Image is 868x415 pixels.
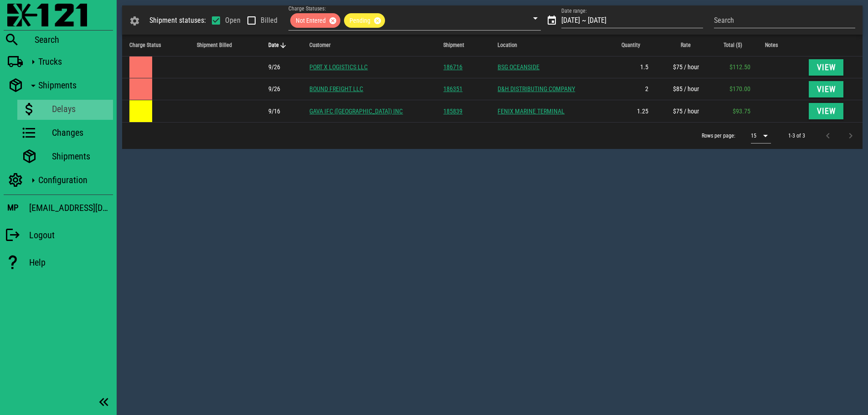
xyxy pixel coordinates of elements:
span: View [816,85,836,94]
a: GAVA IFC ([GEOGRAPHIC_DATA]) INC [309,108,403,115]
span: Pending [349,13,380,28]
span: View [816,63,836,72]
div: Shipments [52,151,109,162]
span: The driver arrived at the location of this delay at 9/16 7:45pm [268,108,280,115]
td: $75 / hour [656,56,706,78]
span: Date [268,42,279,48]
span: Shipment Billed [197,42,232,48]
h3: MP [7,203,18,213]
a: View [809,85,843,92]
th: Total ($): Not sorted. Activate to sort ascending. [706,35,758,56]
div: Help [29,257,113,268]
div: Changes [52,127,109,138]
a: 186716 [443,63,462,71]
th: Not sorted. Activate to sort ascending. [801,35,863,56]
th: Customer: Not sorted. Activate to sort ascending. [302,35,436,56]
td: 1.25 [605,100,656,122]
th: Shipment: Not sorted. Activate to sort ascending. [436,35,490,56]
label: Billed [261,16,277,25]
span: View [816,107,836,116]
span: Not Entered [296,13,335,28]
th: Shipment Billed: Not sorted. Activate to sort ascending. [190,35,261,56]
span: The driver arrived at the location of this delay at 9/26 8:34am [268,85,280,92]
th: Location: Not sorted. Activate to sort ascending. [490,35,604,56]
a: Changes [17,123,113,143]
div: Rows per page: [702,123,771,149]
span: $93.75 [733,108,750,115]
th: Charge Status: Not sorted. Activate to sort ascending. [122,35,190,56]
span: Rate [681,42,691,48]
span: The driver arrived at the location of this delay at 9/26 8:50am [268,63,280,71]
td: 1.5 [605,56,656,78]
button: View [809,59,843,76]
div: 1-3 of 3 [788,132,805,140]
span: Notes [765,42,778,48]
button: View [809,81,843,97]
img: 87f0f0e.png [7,4,87,26]
div: Shipment statuses: [149,15,206,26]
th: Date: Sorted descending. Activate to sort ascending. [261,35,302,56]
th: Rate: Not sorted. Activate to sort ascending. [656,35,706,56]
div: Charge Statuses:Not EnteredPending [288,11,541,30]
div: 15$vuetify.dataTable.itemsPerPageText [751,128,771,143]
a: Blackfly [4,4,113,28]
a: FENIX MARINE TERMINAL [498,108,565,115]
a: Shipments [17,147,113,167]
span: $112.50 [729,63,750,71]
a: 186351 [443,85,462,92]
a: BSG OCEANSIDE [498,63,539,71]
span: Charge Status [129,42,161,48]
td: $85 / hour [656,78,706,100]
span: Shipment [443,42,464,48]
a: View [809,107,843,114]
th: Notes: Not sorted. Activate to sort ascending. [758,35,802,56]
th: Quantity: Not sorted. Activate to sort ascending. [605,35,656,56]
div: Configuration [38,174,109,185]
span: Total ($) [724,42,742,48]
a: BOUND FREIGHT LLC [309,85,363,92]
span: $170.00 [729,85,750,92]
div: Shipments [38,80,109,91]
div: Search [35,34,113,45]
div: Logout [29,230,113,241]
a: View [809,63,843,70]
span: Customer [309,42,331,48]
a: Help [4,250,113,275]
div: 15 [751,132,756,140]
input: Search by customer or shipment # [714,13,855,28]
div: [EMAIL_ADDRESS][DOMAIN_NAME] [29,200,113,215]
div: Delays [52,103,109,114]
td: 2 [605,78,656,100]
span: Location [498,42,517,48]
a: PORT X LOGISTICS LLC [309,63,368,71]
label: Open [225,16,241,25]
a: D&H DISTRIBUTING COMPANY [498,85,575,92]
span: Quantity [621,42,640,48]
a: Delays [17,100,113,120]
div: Trucks [38,56,109,67]
td: $75 / hour [656,100,706,122]
a: 185839 [443,108,462,115]
button: View [809,103,843,119]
